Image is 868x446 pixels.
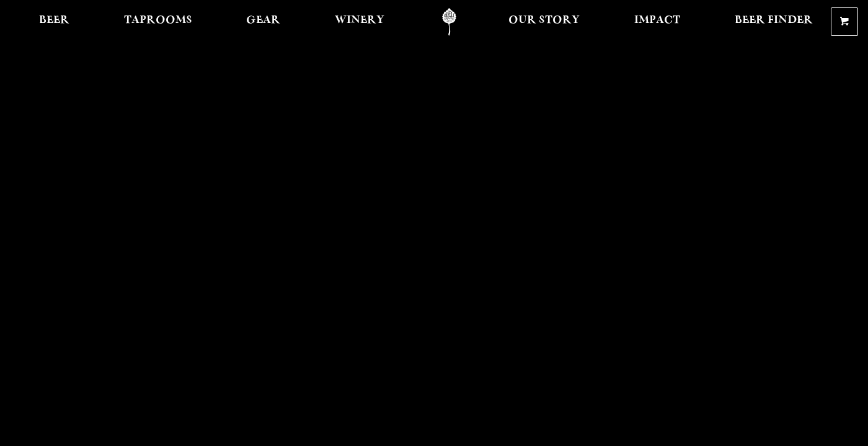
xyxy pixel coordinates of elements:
[124,15,192,25] span: Taprooms
[500,8,588,36] a: Our Story
[727,8,821,36] a: Beer Finder
[238,8,288,36] a: Gear
[735,15,813,25] span: Beer Finder
[116,8,200,36] a: Taprooms
[626,8,688,36] a: Impact
[508,15,580,25] span: Our Story
[634,15,680,25] span: Impact
[426,8,472,36] a: Odell Home
[31,8,77,36] a: Beer
[246,15,280,25] span: Gear
[335,15,384,25] span: Winery
[327,8,392,36] a: Winery
[39,15,69,25] span: Beer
